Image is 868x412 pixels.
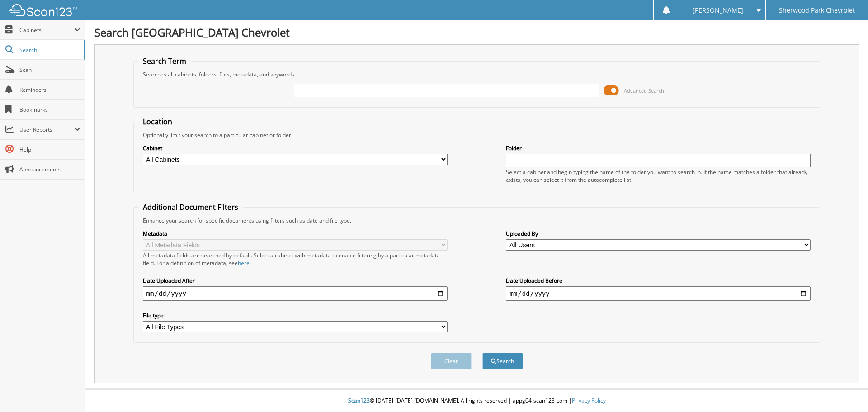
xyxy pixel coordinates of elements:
label: Date Uploaded After [143,277,448,284]
div: Searches all cabinets, folders, files, metadata, and keywords [138,71,816,78]
legend: Location [138,117,177,127]
span: User Reports [19,126,74,133]
label: Cabinet [143,144,448,152]
span: Announcements [19,166,80,173]
img: scan123-logo-white.svg [9,4,77,16]
span: Reminders [19,86,80,94]
label: File type [143,312,448,319]
span: Advanced Search [624,87,664,94]
span: Help [19,146,80,153]
span: Scan123 [348,397,370,404]
legend: Additional Document Filters [138,202,243,212]
label: Date Uploaded Before [506,277,811,284]
label: Metadata [143,230,448,237]
span: Search [19,46,79,54]
div: Select a cabinet and begin typing the name of the folder you want to search in. If the name match... [506,168,811,184]
a: Privacy Policy [572,397,606,404]
input: end [506,286,811,301]
div: Optionally limit your search to a particular cabinet or folder [138,131,816,139]
div: All metadata fields are searched by default. Select a cabinet with metadata to enable filtering b... [143,251,448,267]
span: Bookmarks [19,106,80,114]
div: Enhance your search for specific documents using filters such as date and file type. [138,217,816,224]
a: here [238,259,250,267]
button: Search [482,353,523,369]
label: Folder [506,144,811,152]
span: Cabinets [19,26,74,34]
legend: Search Term [138,56,191,66]
label: Uploaded By [506,230,811,237]
h1: Search [GEOGRAPHIC_DATA] Chevrolet [94,25,859,40]
div: © [DATE]-[DATE] [DOMAIN_NAME]. All rights reserved | appg04-scan123-com | [85,390,868,412]
span: Scan [19,66,80,74]
button: Clear [431,353,472,369]
input: start [143,286,448,301]
span: [PERSON_NAME] [693,8,743,13]
span: Sherwood Park Chevrolet [779,8,855,13]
